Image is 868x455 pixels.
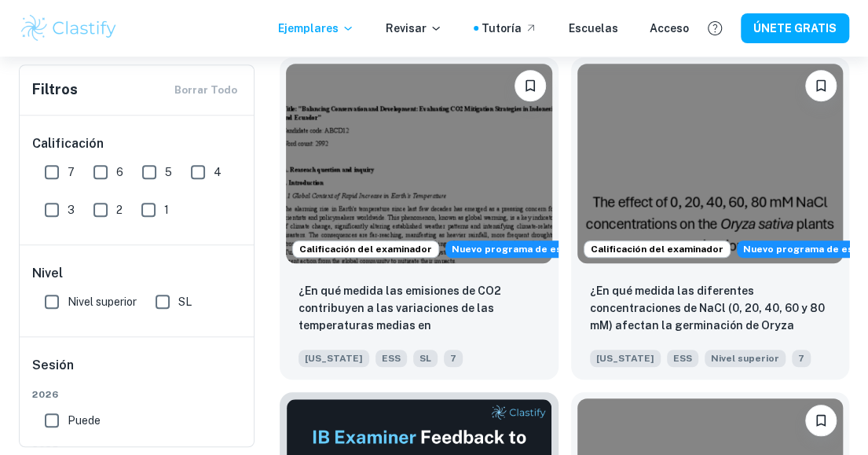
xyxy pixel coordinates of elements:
font: Puede [68,414,101,427]
button: Inicie sesión para marcar ejemplos como favoritos [805,405,837,436]
font: ESS [382,353,401,364]
div: A partir de la sesión de mayo de 2026, los requisitos de la IA de ESS han cambiado. Creamos este ... [445,240,599,258]
font: 7 [68,166,75,178]
a: Escuelas [569,20,618,37]
button: ÚNETE GRATIS [741,13,849,42]
font: 2025 [32,444,59,455]
font: Sesión [32,358,74,372]
img: ESS IA example thumbnail: To what extent do CO2 emissions contribu [286,64,552,263]
font: Nuevo programa de estudios [452,244,592,255]
font: [US_STATE] [305,353,363,364]
button: Inicie sesión para marcar ejemplos como favoritos [805,70,837,101]
font: [US_STATE] [596,353,654,364]
font: Escuelas [569,22,618,35]
font: 5 [165,166,172,178]
p: ¿En qué medida las emisiones de CO2 contribuyen a las variaciones de las temperaturas medias en I... [298,282,540,336]
a: Calificación del examinadorA partir de la sesión de mayo de 2026, los requisitos de la IA de ESS ... [571,57,850,380]
font: Revisar [386,22,427,35]
font: Calificación del examinador [591,244,723,255]
img: Logotipo de Clastify [19,13,119,44]
font: Ejemplares [278,22,339,35]
font: Nivel superior [711,353,779,364]
font: 7 [450,353,456,364]
font: 3 [68,204,75,216]
font: Calificación del examinador [299,244,432,255]
font: ¿En qué medida las diferentes concentraciones de NaCl (0, 20, 40, 60 y 80 mM) afectan la germinac... [590,284,825,349]
font: Nivel [32,266,63,281]
a: Acceso [650,20,689,37]
font: 7 [798,353,804,364]
button: Ayuda y comentarios [701,15,728,42]
font: SL [178,295,192,308]
font: ¿En qué medida las emisiones de CO2 contribuyen a las variaciones de las temperaturas medias en [... [298,284,538,401]
img: ESS IA example thumbnail: To what extent do diPerent NaCl concentr [577,64,844,263]
font: ÚNETE GRATIS [753,23,837,35]
font: Tutoría [482,22,522,35]
font: Filtros [32,81,78,97]
a: Calificación del examinadorA partir de la sesión de mayo de 2026, los requisitos de la IA de ESS ... [280,57,559,380]
a: Tutoría [482,20,537,37]
font: Acceso [650,22,689,35]
font: 6 [116,166,123,178]
font: 2 [116,204,123,216]
font: 4 [214,166,222,178]
font: 1 [164,204,169,216]
font: 2026 [32,389,59,400]
font: SL [419,353,431,364]
font: Nivel superior [68,295,137,308]
p: ¿En qué medida las diferentes concentraciones de NaCl (0, 20, 40, 60 y 80 mM) afectan la germinac... [590,282,831,336]
button: Inicie sesión para marcar ejemplos como favoritos [515,70,546,101]
font: ESS [673,353,692,364]
font: Calificación [32,136,104,151]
